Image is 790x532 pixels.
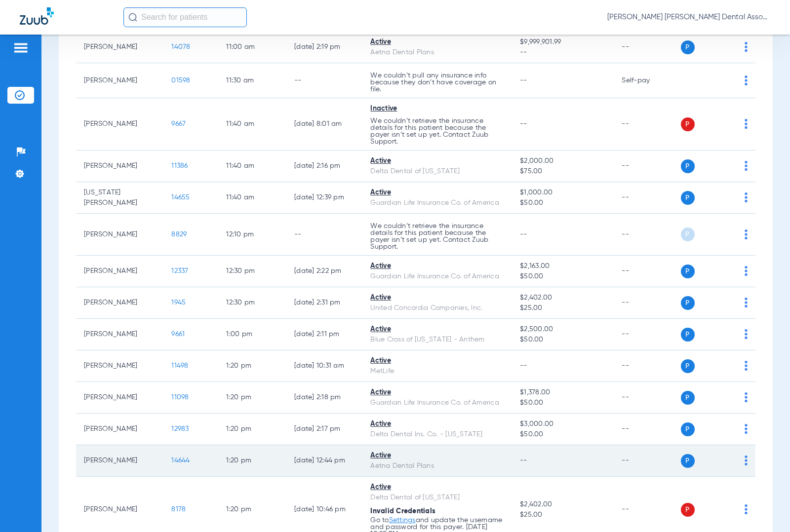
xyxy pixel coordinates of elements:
[218,414,286,445] td: 1:20 PM
[286,287,362,319] td: [DATE] 2:31 PM
[370,461,504,471] div: Aetna Dental Plans
[370,198,504,208] div: Guardian Life Insurance Co. of America
[370,72,504,93] p: We couldn’t pull any insurance info because they don’t have coverage on file.
[76,445,163,477] td: [PERSON_NAME]
[614,98,680,151] td: --
[681,503,695,517] span: P
[370,117,504,145] p: We couldn’t retrieve the insurance details for this patient because the payer isn’t set up yet. C...
[614,445,680,477] td: --
[520,335,606,345] span: $50.00
[370,293,504,303] div: Active
[520,293,606,303] span: $2,402.00
[370,303,504,313] div: United Concordia Companies, Inc.
[614,256,680,287] td: --
[389,517,416,524] a: Settings
[370,387,504,398] div: Active
[171,425,189,432] span: 12983
[745,298,748,307] img: group-dot-blue.svg
[218,382,286,414] td: 1:20 PM
[286,350,362,382] td: [DATE] 10:31 AM
[370,482,504,493] div: Active
[681,359,695,373] span: P
[286,319,362,350] td: [DATE] 2:11 PM
[681,296,695,310] span: P
[520,303,606,313] span: $25.00
[681,159,695,173] span: P
[171,394,189,401] span: 11098
[520,457,527,464] span: --
[76,287,163,319] td: [PERSON_NAME]
[76,214,163,256] td: [PERSON_NAME]
[76,350,163,382] td: [PERSON_NAME]
[171,43,190,50] span: 14078
[286,256,362,287] td: [DATE] 2:22 PM
[614,151,680,182] td: --
[745,42,748,52] img: group-dot-blue.svg
[76,63,163,98] td: [PERSON_NAME]
[520,261,606,271] span: $2,163.00
[745,76,748,85] img: group-dot-blue.svg
[520,324,606,335] span: $2,500.00
[286,414,362,445] td: [DATE] 2:17 PM
[76,32,163,63] td: [PERSON_NAME]
[370,508,435,515] span: Invalid Credentials
[370,324,504,335] div: Active
[286,32,362,63] td: [DATE] 2:19 PM
[76,382,163,414] td: [PERSON_NAME]
[745,266,748,276] img: group-dot-blue.svg
[520,198,606,208] span: $50.00
[614,32,680,63] td: --
[171,231,187,238] span: 8829
[76,98,163,151] td: [PERSON_NAME]
[614,182,680,214] td: --
[614,382,680,414] td: --
[614,214,680,256] td: --
[20,7,54,25] img: Zuub Logo
[218,214,286,256] td: 12:10 PM
[520,271,606,282] span: $50.00
[681,422,695,436] span: P
[614,319,680,350] td: --
[171,162,188,169] span: 11386
[370,398,504,408] div: Guardian Life Insurance Co. of America
[171,362,188,369] span: 11498
[520,37,606,47] span: $9,999,901.99
[218,350,286,382] td: 1:20 PM
[681,265,695,278] span: P
[520,387,606,398] span: $1,378.00
[370,451,504,461] div: Active
[520,510,606,520] span: $25.00
[286,98,362,151] td: [DATE] 8:01 AM
[171,120,186,127] span: 9667
[520,429,606,440] span: $50.00
[614,350,680,382] td: --
[520,188,606,198] span: $1,000.00
[370,104,504,114] div: Inactive
[218,98,286,151] td: 11:40 AM
[520,362,527,369] span: --
[286,63,362,98] td: --
[76,414,163,445] td: [PERSON_NAME]
[171,457,190,464] span: 14644
[520,166,606,177] span: $75.00
[13,42,29,54] img: hamburger-icon
[681,454,695,468] span: P
[286,382,362,414] td: [DATE] 2:18 PM
[681,328,695,342] span: P
[745,504,748,514] img: group-dot-blue.svg
[370,429,504,440] div: Delta Dental Ins. Co. - [US_STATE]
[370,366,504,377] div: MetLife
[370,37,504,47] div: Active
[218,151,286,182] td: 11:40 AM
[286,182,362,214] td: [DATE] 12:39 PM
[370,156,504,166] div: Active
[745,361,748,371] img: group-dot-blue.svg
[171,506,186,513] span: 8178
[370,166,504,177] div: Delta Dental of [US_STATE]
[745,424,748,434] img: group-dot-blue.svg
[520,419,606,429] span: $3,000.00
[370,493,504,503] div: Delta Dental of [US_STATE]
[218,287,286,319] td: 12:30 PM
[745,119,748,129] img: group-dot-blue.svg
[614,414,680,445] td: --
